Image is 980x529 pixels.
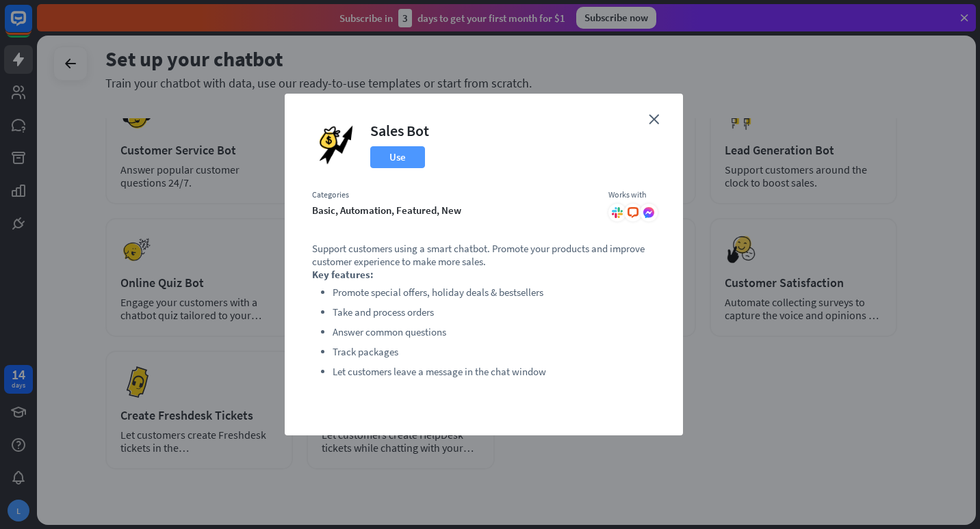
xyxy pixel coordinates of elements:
[370,121,429,140] div: Sales Bot
[608,189,656,200] div: Works with
[649,114,659,124] i: close
[370,146,425,168] button: Use
[312,189,595,200] div: Categories
[333,344,656,360] li: Track packages
[333,324,656,340] li: Answer common questions
[312,242,656,268] p: Support customers using a smart chatbot. Promote your products and improve customer experience to...
[333,284,656,301] li: Promote special offers, holiday deals & bestsellers
[11,5,52,46] button: Open LiveChat chat widget
[312,204,595,217] div: basic, automation, featured, new
[333,364,656,380] li: Let customers leave a message in the chat window
[333,304,656,321] li: Take and process orders
[312,268,374,281] strong: Key features:
[312,121,360,169] img: Sales Bot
